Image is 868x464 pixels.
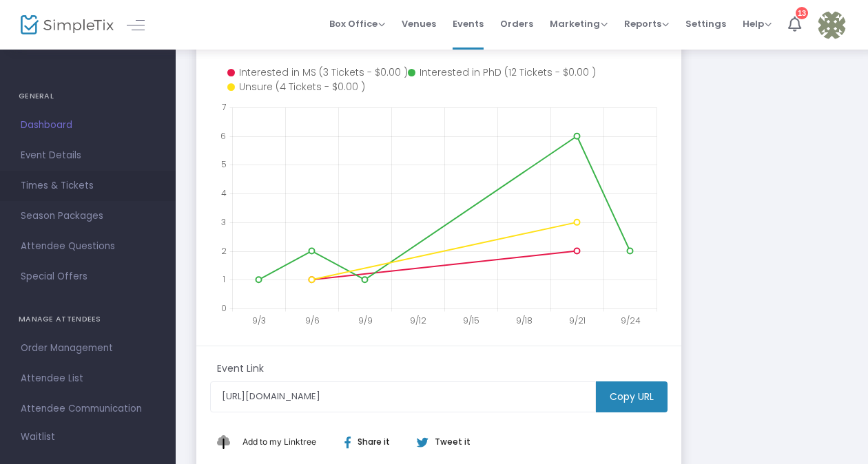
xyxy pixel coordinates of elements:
[550,17,608,30] span: Marketing
[21,147,155,165] span: Event Details
[305,315,320,326] text: 9/6
[217,361,264,376] m-panel-subtitle: Event Link
[453,6,484,41] span: Events
[221,187,227,199] text: 4
[500,6,533,41] span: Orders
[19,83,157,110] h4: GENERAL
[252,315,266,326] text: 9/3
[624,17,669,30] span: Reports
[242,436,316,447] span: Add to my Linktree
[331,436,416,448] div: Share it
[358,315,373,326] text: 9/9
[329,17,385,30] span: Box Office
[21,177,155,195] span: Times & Tickets
[596,381,668,412] m-button: Copy URL
[239,425,320,458] button: Add This to My Linktree
[221,244,227,256] text: 2
[21,339,155,357] span: Order Management
[21,268,155,286] span: Special Offers
[569,315,586,326] text: 9/21
[221,215,226,227] text: 3
[743,17,772,30] span: Help
[621,315,641,326] text: 9/24
[21,400,155,418] span: Attendee Communication
[402,6,436,41] span: Venues
[221,302,227,314] text: 0
[221,158,227,170] text: 5
[222,101,226,113] text: 7
[410,315,426,326] text: 9/12
[223,273,225,285] text: 1
[220,129,226,141] text: 6
[796,7,808,19] div: 13
[21,116,155,134] span: Dashboard
[19,306,157,333] h4: MANAGE ATTENDEES
[21,370,155,388] span: Attendee List
[21,207,155,225] span: Season Packages
[217,435,239,448] img: linktree
[21,430,55,444] span: Waitlist
[463,315,479,326] text: 9/15
[403,436,477,448] div: Tweet it
[685,6,726,41] span: Settings
[516,315,533,326] text: 9/18
[21,238,155,255] span: Attendee Questions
